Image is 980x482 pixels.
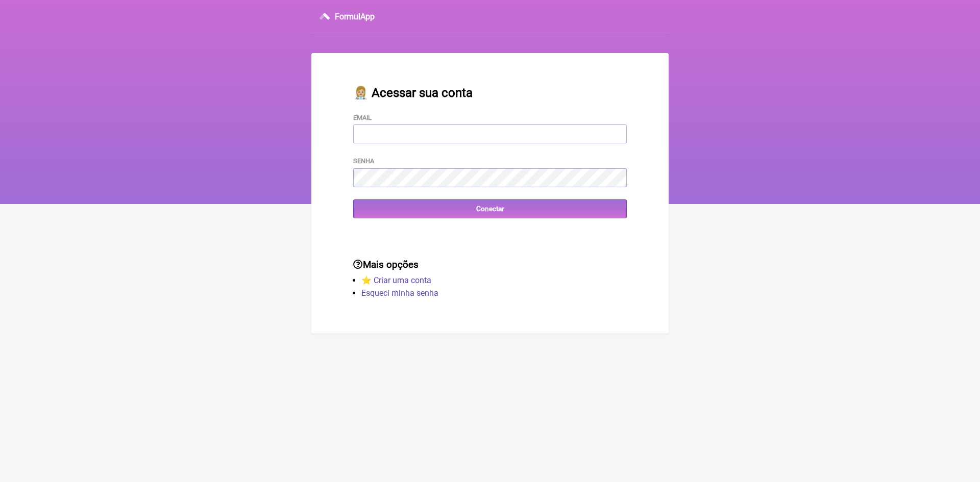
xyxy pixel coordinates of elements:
[361,288,438,298] a: Esqueci minha senha
[353,86,627,100] h2: 👩🏼‍⚕️ Acessar sua conta
[353,114,372,121] label: Email
[353,259,627,270] h3: Mais opções
[353,157,374,165] label: Senha
[353,199,627,218] input: Conectar
[335,12,375,21] h3: FormulApp
[361,275,431,285] a: ⭐️ Criar uma conta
